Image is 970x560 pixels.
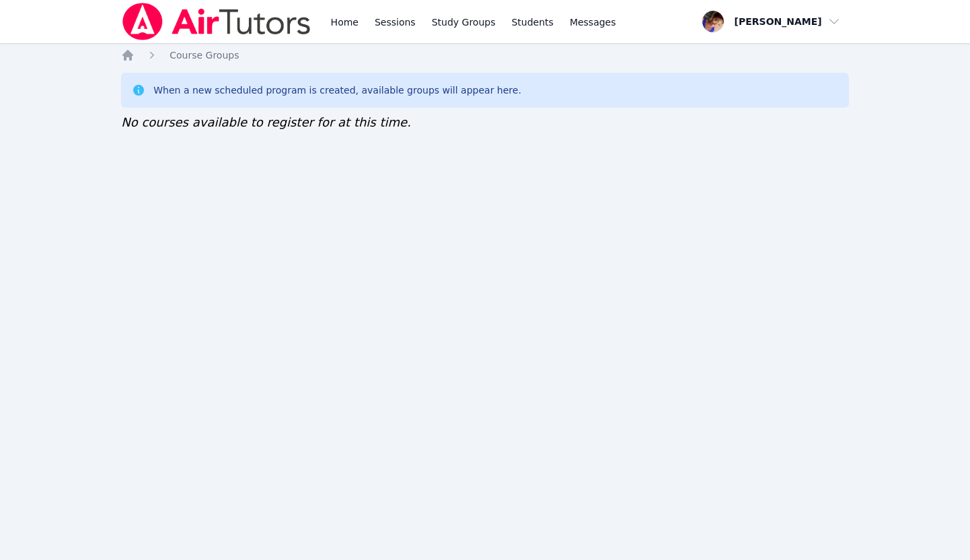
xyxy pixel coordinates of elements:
a: Course Groups [170,48,239,62]
div: When a new scheduled program is created, available groups will appear here. [153,83,521,97]
nav: Breadcrumb [121,48,849,62]
span: Course Groups [170,50,239,61]
img: Air Tutors [121,3,311,40]
span: Messages [570,15,616,29]
span: No courses available to register for at this time. [121,115,411,129]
